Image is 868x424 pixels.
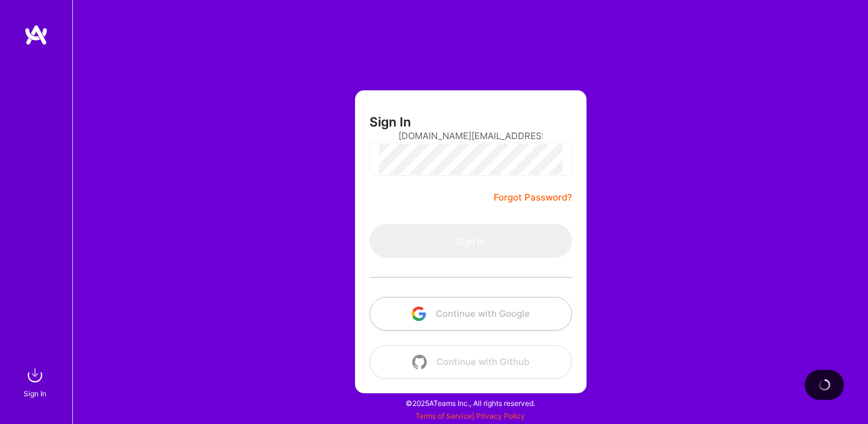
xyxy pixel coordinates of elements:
[370,297,572,331] button: Continue with Google
[494,190,572,205] a: Forgot Password?
[370,345,572,379] button: Continue with Github
[415,411,525,420] span: |
[415,411,472,420] a: Terms of Service
[72,388,868,418] div: © 2025 ATeams Inc., All rights reserved.
[412,307,426,321] img: icon
[476,411,525,420] a: Privacy Policy
[25,363,47,400] a: sign inSign In
[23,363,47,387] img: sign in
[24,387,46,400] div: Sign In
[398,120,543,151] input: Email...
[24,24,48,46] img: logo
[817,377,832,392] img: loading
[370,114,411,129] h3: Sign In
[370,224,572,258] button: Sign In
[412,355,427,369] img: icon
